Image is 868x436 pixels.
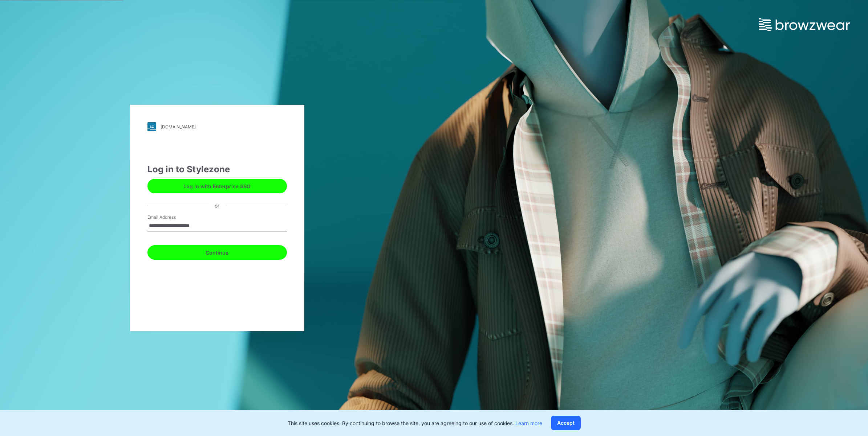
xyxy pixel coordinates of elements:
img: browzwear-logo.e42bd6dac1945053ebaf764b6aa21510.svg [759,18,850,31]
button: Accept [551,416,581,430]
div: Log in to Stylezone [147,163,287,176]
button: Log in with Enterprise SSO [147,179,287,193]
p: This site uses cookies. By continuing to browse the site, you are agreeing to our use of cookies. [288,419,542,427]
a: Learn more [515,420,542,426]
a: [DOMAIN_NAME] [147,122,287,131]
button: Continue [147,245,287,260]
img: stylezone-logo.562084cfcfab977791bfbf7441f1a819.svg [147,122,156,131]
label: Email Address [147,214,198,221]
div: or [209,201,225,209]
div: [DOMAIN_NAME] [161,124,196,129]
